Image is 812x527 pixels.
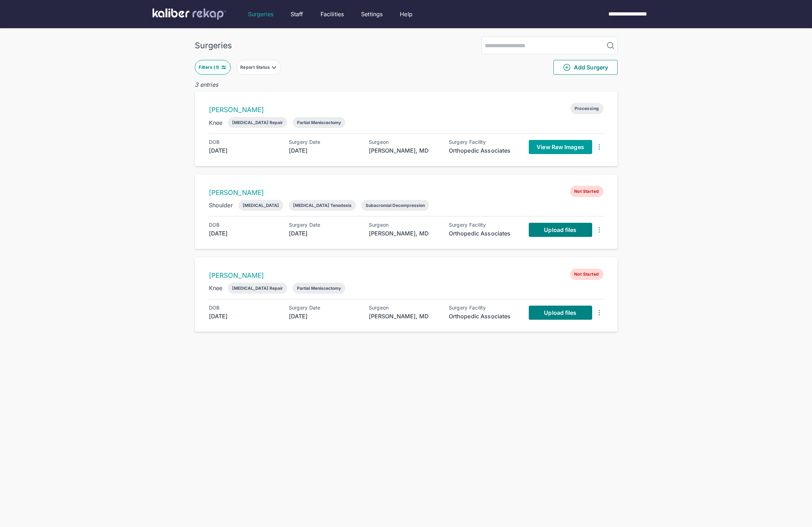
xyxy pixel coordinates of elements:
a: Upload files [529,306,592,320]
a: [PERSON_NAME] [209,271,264,280]
div: Knee [209,284,223,292]
span: Not Started [570,186,603,197]
span: Not Started [570,269,603,280]
div: Surgery Facility [449,139,519,145]
button: Report Status [236,60,281,75]
div: DOB [209,222,279,228]
div: [DATE] [209,229,279,238]
div: DOB [209,139,279,145]
div: 3 entries [195,80,618,89]
a: Upload files [529,223,592,237]
div: [MEDICAL_DATA] Tenodesis [293,203,352,208]
div: [DATE] [209,146,279,155]
img: filter-caret-down-grey.b3560631.svg [271,65,277,70]
img: DotsThreeVertical.31cb0eda.svg [595,143,603,151]
div: Surgeon [369,222,439,228]
div: Orthopedic Associates [449,229,519,238]
span: Add Surgery [563,63,608,72]
div: Surgery Facility [449,222,519,228]
img: DotsThreeVertical.31cb0eda.svg [595,226,603,234]
div: Surgery Facility [449,305,519,311]
div: Knee [209,118,223,127]
img: MagnifyingGlass.1dc66aab.svg [606,41,615,50]
div: Orthopedic Associates [449,312,519,320]
a: [PERSON_NAME] [209,106,264,114]
a: Surgeries [248,10,273,18]
a: Help [400,10,413,18]
div: [MEDICAL_DATA] Repair [232,120,283,125]
span: Upload files [544,309,576,316]
a: Settings [361,10,383,18]
div: Surgery Date [289,139,359,145]
div: [DATE] [289,312,359,320]
div: Surgery Date [289,305,359,311]
div: Orthopedic Associates [449,146,519,155]
a: [PERSON_NAME] [209,189,264,197]
div: Shoulder [209,201,233,209]
a: Staff [291,10,303,18]
span: View Raw Images [537,143,584,151]
div: Partial Meniscectomy [297,120,341,125]
div: Surgeries [195,41,232,50]
div: Report Status [240,65,271,70]
div: Surgery Date [289,222,359,228]
div: [DATE] [289,229,359,238]
div: [PERSON_NAME], MD [369,312,439,320]
button: Add Surgery [553,60,618,75]
div: [DATE] [289,146,359,155]
div: Subacromial Decompression [366,203,425,208]
div: [DATE] [209,312,279,320]
img: PlusCircleGreen.5fd88d77.svg [563,63,571,72]
div: Surgeon [369,305,439,311]
span: Upload files [544,226,576,233]
div: Filters ( 1 ) [199,65,221,70]
button: Filters (1) [195,60,231,75]
div: [PERSON_NAME], MD [369,229,439,238]
a: Facilities [321,10,344,18]
div: Surgeon [369,139,439,145]
div: [PERSON_NAME], MD [369,146,439,155]
div: Partial Meniscectomy [297,286,341,291]
span: Processing [570,103,603,114]
div: [MEDICAL_DATA] [243,203,279,208]
img: DotsThreeVertical.31cb0eda.svg [595,308,603,317]
img: kaliber labs logo [153,8,226,20]
button: View Raw Images [529,140,592,154]
img: faders-horizontal-teal.edb3eaa8.svg [221,65,227,70]
div: DOB [209,305,279,311]
div: [MEDICAL_DATA] Repair [232,286,283,291]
